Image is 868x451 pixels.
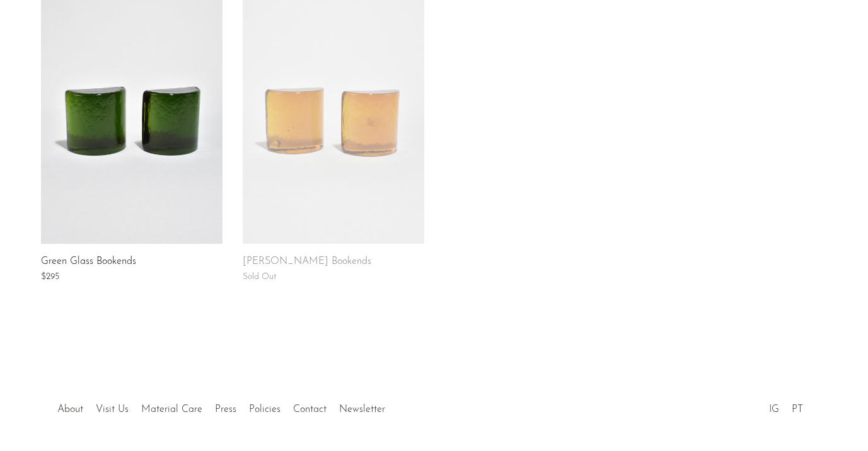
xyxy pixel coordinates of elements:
[96,404,129,414] a: Visit Us
[141,404,202,414] a: Material Care
[249,404,281,414] a: Policies
[769,404,779,414] a: IG
[792,404,803,414] a: PT
[41,272,59,282] span: $295
[243,256,371,268] a: [PERSON_NAME] Bookends
[293,404,327,414] a: Contact
[215,404,236,414] a: Press
[51,394,391,418] ul: Quick links
[41,256,136,268] a: Green Glass Bookends
[763,394,809,418] ul: Social Medias
[57,404,83,414] a: About
[243,272,277,282] span: Sold Out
